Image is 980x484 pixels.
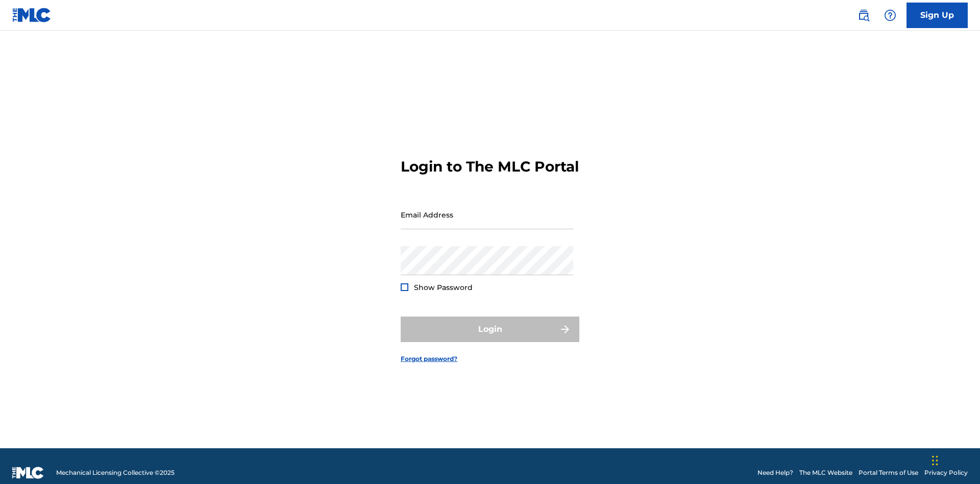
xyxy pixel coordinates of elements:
[929,435,980,484] iframe: Chat Widget
[401,354,457,364] a: Forgot password?
[401,158,579,176] h3: Login to The MLC Portal
[857,9,870,21] img: search
[932,445,938,476] div: Drag
[757,468,793,477] a: Need Help?
[12,467,44,479] img: logo
[906,3,968,28] a: Sign Up
[799,468,852,477] a: The MLC Website
[853,5,874,26] a: Public Search
[56,468,175,477] span: Mechanical Licensing Collective © 2025
[880,5,900,26] div: Help
[924,468,968,477] a: Privacy Policy
[414,283,473,292] span: Show Password
[12,8,52,22] img: MLC Logo
[884,9,896,21] img: help
[859,468,918,477] a: Portal Terms of Use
